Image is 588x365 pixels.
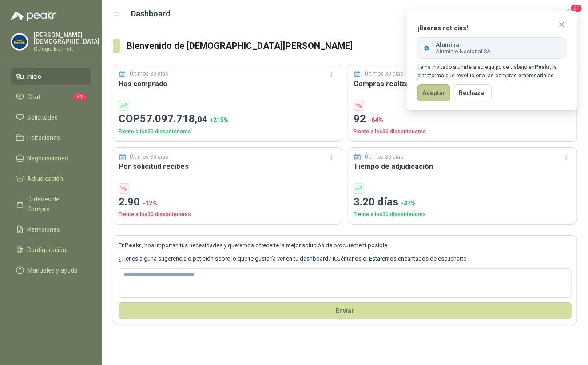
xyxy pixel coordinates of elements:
[354,128,572,136] p: Frente a los 30 días anteriores
[28,92,41,102] span: Chat
[454,84,492,101] button: Rechazar
[210,116,229,124] span: + 215 %
[417,23,567,33] h3: ¡Buenas noticias!
[119,111,337,128] p: COP
[11,88,91,105] a: Chat51
[354,194,572,211] p: 3.20 días
[119,161,337,172] h3: Por solicitud recibes
[34,46,99,52] p: Colegio Bennett
[119,241,572,250] p: En , nos importan tus necesidades y queremos ofrecerte la mejor solución de procurement posible.
[401,200,416,207] span: -47 %
[11,129,91,146] a: Licitaciones
[140,112,207,125] span: 57.097.718
[28,245,67,255] span: Configuración
[143,200,157,207] span: -12 %
[119,78,337,89] h3: Has comprado
[417,63,567,80] div: Te ha invitado a unirte a su equipo de trabajo en , la plataforma que revoluciona las compras emp...
[354,78,572,89] h3: Compras realizadas
[11,262,91,279] a: Manuales y ayuda
[11,33,28,50] img: Company Logo
[365,70,404,78] p: Últimos 30 días
[119,210,337,219] p: Frente a los 30 días anteriores
[34,32,99,44] p: [PERSON_NAME] [DEMOGRAPHIC_DATA]
[28,225,60,234] span: Remisiones
[557,20,567,29] a: Close
[28,112,58,122] span: Solicitudes
[74,93,86,100] span: 51
[130,153,169,161] p: Últimos 30 días
[354,161,572,172] h3: Tiempo de adjudicación
[28,133,60,143] span: Licitaciones
[119,254,572,263] p: ¿Tienes alguna sugerencia o petición sobre lo que te gustaría ver en tu dashboard? ¡Cuéntanoslo! ...
[570,4,583,12] span: 21
[11,221,91,238] a: Remisiones
[421,43,432,53] img: Company Logo
[125,242,142,249] b: Peakr
[119,194,337,211] p: 2.90
[119,302,572,319] button: Envíar
[130,70,169,78] p: Últimos 30 días
[28,153,68,163] span: Negociaciones
[561,6,577,22] button: 21
[119,128,337,136] p: Frente a los 30 días anteriores
[535,64,550,70] strong: Peakr
[11,150,91,167] a: Negociaciones
[28,194,83,214] span: Órdenes de Compra
[365,153,404,161] p: Últimos 30 días
[354,210,572,219] p: Frente a los 30 días anteriores
[195,114,207,124] span: ,04
[417,84,450,101] button: Aceptar
[11,68,91,85] a: Inicio
[369,116,383,124] span: -64 %
[11,241,91,258] a: Configuración
[11,11,56,21] img: Logo peakr
[11,109,91,126] a: Solicitudes
[436,48,491,55] span: Aluminio Nacional SA
[11,191,91,217] a: Órdenes de Compra
[354,111,572,128] p: 92
[131,8,171,20] h1: Dashboard
[127,39,577,53] h3: Bienvenido de [DEMOGRAPHIC_DATA][PERSON_NAME]
[11,170,91,187] a: Adjudicación
[28,72,42,81] span: Inicio
[436,41,491,48] span: Alumina
[28,265,78,275] span: Manuales y ayuda
[28,174,64,184] span: Adjudicación
[559,21,565,28] span: close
